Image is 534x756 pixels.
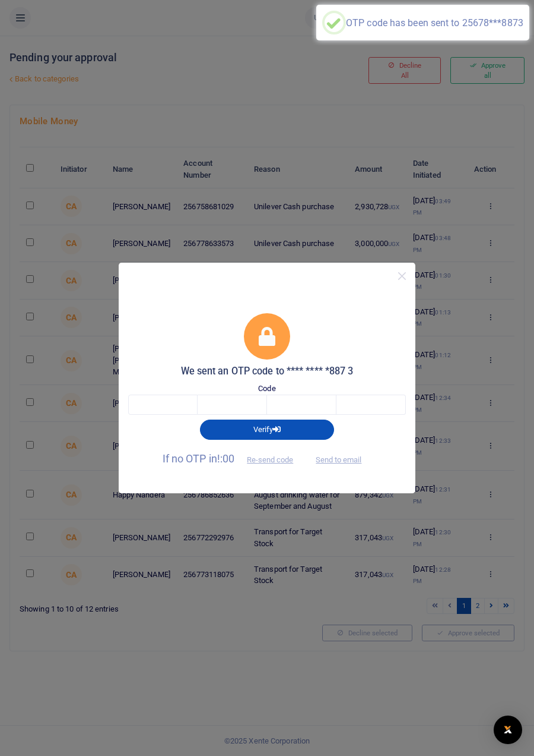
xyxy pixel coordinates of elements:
[494,716,522,744] div: Open Intercom Messenger
[200,420,334,440] button: Verify
[258,383,275,395] label: Code
[217,452,234,465] span: !:00
[393,267,411,285] button: Close
[346,17,523,29] div: OTP code has been sent to 25678***8873
[163,452,304,465] span: If no OTP in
